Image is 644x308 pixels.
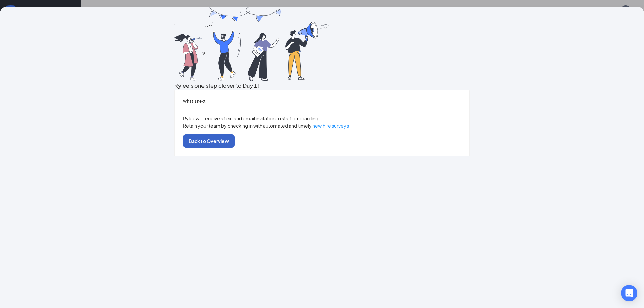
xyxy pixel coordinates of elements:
[183,134,235,148] button: Back to Overview
[621,285,637,301] div: Open Intercom Messenger
[183,98,461,104] h5: What’s next
[174,81,470,90] h3: Rylee is one step closer to Day 1!
[183,115,461,122] p: Rylee will receive a text and email invitation to start onboarding
[312,123,349,129] a: new hire surveys
[183,122,461,129] p: Retain your team by checking in with automated and timely
[174,7,330,81] img: you are all set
